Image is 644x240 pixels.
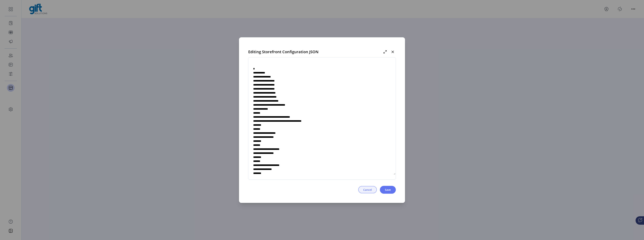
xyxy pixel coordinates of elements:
span: Cancel [363,188,372,192]
button: Save [380,186,396,194]
button: Cancel [358,186,377,193]
span: Save [385,188,391,192]
button: Maximize [382,49,388,55]
span: Editing Storefront Configuration JSON [248,49,319,55]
